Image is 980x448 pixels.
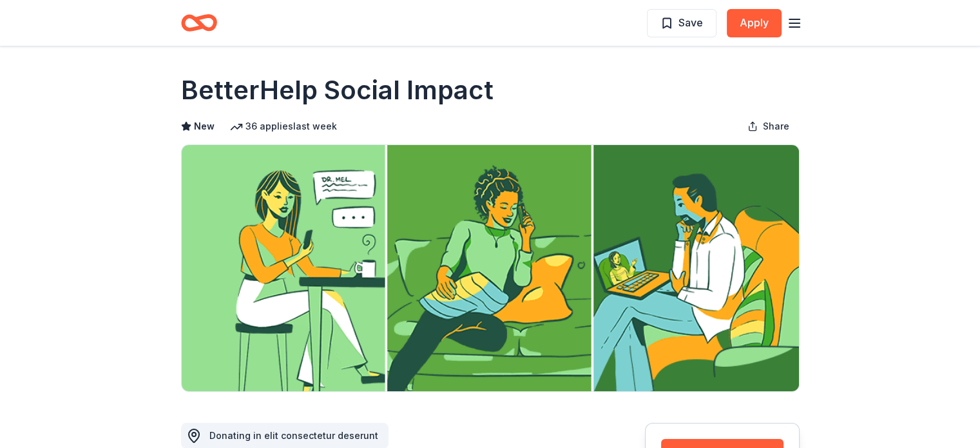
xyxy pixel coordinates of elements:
button: Apply [727,9,782,37]
span: Donating in elit consectetur deserunt [209,430,378,441]
span: New [194,119,215,134]
span: Share [763,119,789,134]
button: Share [737,113,800,139]
h1: BetterHelp Social Impact [181,72,494,108]
button: Save [647,9,716,37]
span: Save [678,14,703,31]
a: Home [181,8,217,38]
div: 36 applies last week [230,119,337,134]
img: Image for BetterHelp Social Impact [182,145,799,391]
